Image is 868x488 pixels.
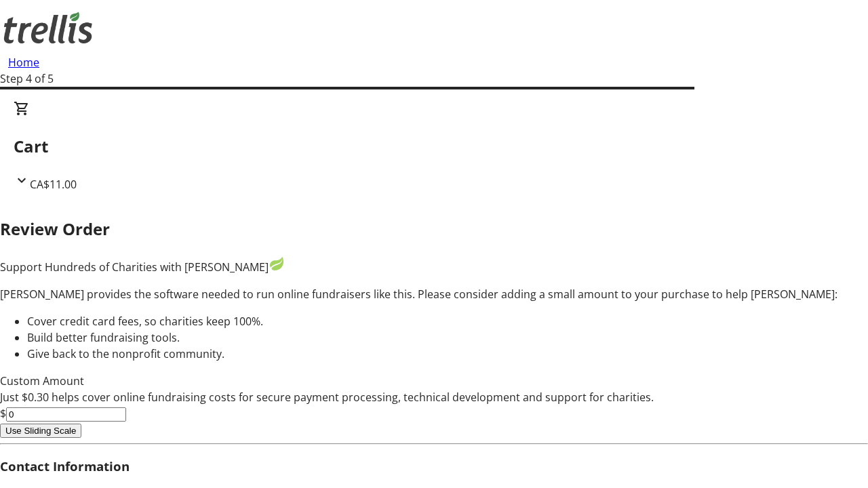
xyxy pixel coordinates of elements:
li: Give back to the nonprofit community. [27,346,868,362]
h2: Cart [14,134,854,159]
li: Cover credit card fees, so charities keep 100%. [27,313,868,329]
li: Build better fundraising tools. [27,329,868,346]
div: CartCA$11.00 [14,100,854,192]
span: CA$11.00 [30,177,77,192]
